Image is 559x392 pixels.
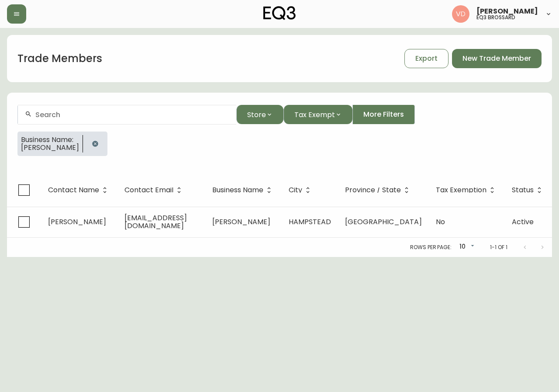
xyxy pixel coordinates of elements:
[512,187,534,193] span: Status
[404,49,449,68] button: Export
[436,217,445,227] span: No
[436,187,487,193] span: Tax Exemption
[294,109,335,120] span: Tax Exempt
[436,186,498,194] span: Tax Exemption
[289,186,314,194] span: City
[35,111,229,119] input: Search
[124,186,185,194] span: Contact Email
[21,144,79,152] span: [PERSON_NAME]
[212,187,263,193] span: Business Name
[48,217,106,227] span: [PERSON_NAME]
[476,15,515,20] h5: eq3 brossard
[345,187,401,193] span: Province / State
[289,187,302,193] span: City
[247,109,266,120] span: Store
[452,49,542,68] button: New Trade Member
[512,186,545,194] span: Status
[462,54,531,63] span: New Trade Member
[263,6,296,20] img: logo
[490,243,507,251] p: 1-1 of 1
[124,213,187,231] span: [EMAIL_ADDRESS][DOMAIN_NAME]
[124,187,173,193] span: Contact Email
[452,5,469,23] img: 34cbe8de67806989076631741e6a7c6b
[476,8,538,15] span: [PERSON_NAME]
[415,54,438,63] span: Export
[48,186,110,194] span: Contact Name
[512,217,534,227] span: Active
[236,105,283,124] button: Store
[410,243,452,251] p: Rows per page:
[289,217,331,227] span: HAMPSTEAD
[352,105,415,124] button: More Filters
[212,186,275,194] span: Business Name
[48,187,99,193] span: Contact Name
[363,110,404,119] span: More Filters
[345,186,412,194] span: Province / State
[345,217,422,227] span: [GEOGRAPHIC_DATA]
[212,217,270,227] span: [PERSON_NAME]
[455,240,476,254] div: 10
[283,105,352,124] button: Tax Exempt
[21,136,79,144] span: Business Name:
[17,51,102,66] h1: Trade Members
